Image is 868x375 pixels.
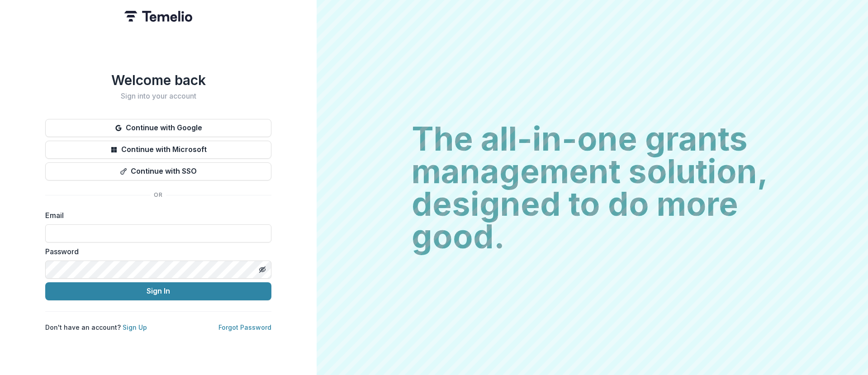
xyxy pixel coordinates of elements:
[124,11,192,22] img: Temelio
[45,72,271,88] h1: Welcome back
[255,262,270,277] button: Toggle password visibility
[45,162,271,180] button: Continue with SSO
[123,323,147,331] a: Sign Up
[45,246,266,257] label: Password
[45,141,271,159] button: Continue with Microsoft
[218,323,271,331] a: Forgot Password
[45,119,271,137] button: Continue with Google
[45,210,266,221] label: Email
[45,323,147,332] p: Don't have an account?
[45,92,271,100] h2: Sign into your account
[45,282,271,300] button: Sign In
